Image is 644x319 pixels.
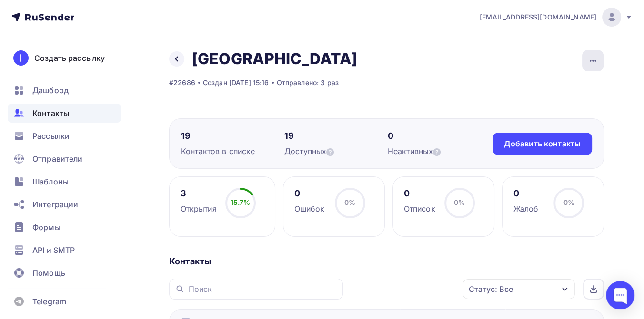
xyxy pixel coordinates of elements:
[277,78,339,87] div: Отправлено: 3 раз
[181,203,217,214] div: Открытия
[504,138,581,149] div: Добавить контакты
[454,198,465,206] span: 0%
[181,188,217,199] div: 3
[32,296,66,307] span: Telegram
[32,199,78,210] span: Интеграции
[8,218,121,237] a: Формы
[513,188,539,199] div: 0
[169,78,195,87] div: #22686
[8,81,121,100] a: Дашборд
[294,188,325,199] div: 0
[189,284,337,294] input: Поиск
[388,130,491,142] div: 0
[563,198,574,206] span: 0%
[480,12,596,22] span: [EMAIL_ADDRESS][DOMAIN_NAME]
[8,104,121,123] a: Контакты
[32,244,75,256] span: API и SMTP
[344,198,355,206] span: 0%
[181,145,284,157] div: Контактов в списке
[404,188,435,199] div: 0
[169,256,604,267] div: Контакты
[32,267,65,279] span: Помощь
[404,203,435,214] div: Отписок
[231,198,251,206] span: 15.7%
[32,222,60,233] span: Формы
[294,203,325,214] div: Ошибок
[388,145,491,157] div: Неактивных
[192,49,357,68] h2: [GEOGRAPHIC_DATA]
[32,107,69,119] span: Контакты
[34,52,105,64] div: Создать рассылку
[32,130,70,142] span: Рассылки
[480,8,633,27] a: [EMAIL_ADDRESS][DOMAIN_NAME]
[8,172,121,191] a: Шаблоны
[462,279,575,300] button: Статус: Все
[203,78,269,87] div: Создан [DATE] 15:16
[32,176,69,187] span: Шаблоны
[469,283,513,295] div: Статус: Все
[32,153,83,164] span: Отправители
[284,130,388,142] div: 19
[8,149,121,168] a: Отправители
[32,85,69,96] span: Дашборд
[513,203,539,214] div: Жалоб
[8,126,121,145] a: Рассылки
[181,130,284,142] div: 19
[284,145,388,157] div: Доступных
